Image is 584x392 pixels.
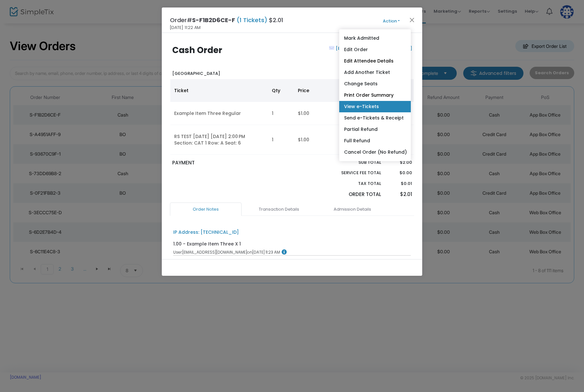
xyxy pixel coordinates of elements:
span: on [247,249,252,255]
a: Admission Details [316,203,388,216]
div: IP Address: [TECHNICAL_ID] [173,229,239,236]
a: Order Notes [170,203,242,216]
th: Qty [268,79,294,102]
a: Mark Admitted [339,33,411,44]
a: Edit Order [339,44,411,55]
a: Change Seats [339,78,411,90]
a: Cancel Order (No Refund) [339,147,411,158]
p: $0.00 [387,170,412,176]
a: Partial Refund [339,124,411,135]
a: Edit Attendee Details [339,55,411,67]
div: Data table [170,79,414,155]
p: Tax Total [326,180,381,187]
td: $1.00 [294,125,356,155]
a: Print Order Summary [339,90,411,101]
b: Cash Order [172,44,222,56]
a: Transaction Details [243,203,315,216]
button: Action [372,18,411,25]
b: [GEOGRAPHIC_DATA] [172,70,220,77]
p: $0.01 [387,180,412,187]
div: [EMAIL_ADDRESS][DOMAIN_NAME] [DATE] 11:23 AM [173,249,411,255]
p: $2.01 [387,191,412,198]
p: Service Fee Total [326,170,381,176]
a: Add Another Ticket [339,67,411,78]
span: User: [173,249,182,255]
div: 1.00 - Example Item Three X 1 [173,241,241,247]
td: 1 [268,102,294,125]
td: $1.00 [294,102,356,125]
a: Full Refund [339,135,411,147]
td: 1 [268,125,294,155]
th: Ticket [170,79,268,102]
span: [DATE] 11:22 AM [170,24,201,31]
p: $2.00 [387,159,412,166]
a: View e-Tickets [339,101,411,112]
a: Send e-Tickets & Receipt [339,112,411,124]
p: Sub total [326,159,381,166]
button: Close [408,16,416,24]
td: Example Item Three Regular [170,102,268,125]
span: S-F1B2D6CE-F [192,16,235,24]
th: Price [294,79,356,102]
p: Order Total [326,191,381,198]
h4: Order# $2.01 [170,16,283,24]
td: RS TEST [DATE] [DATE] 2:00 PM Section: CAT 1 Row: A Seat: 6 [170,125,268,155]
span: (1 Tickets) [235,16,269,24]
p: PAYMENT [172,159,289,167]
